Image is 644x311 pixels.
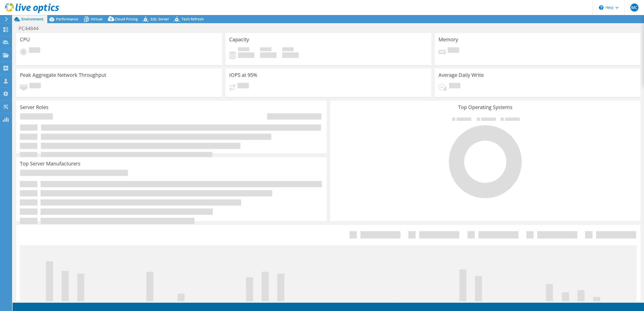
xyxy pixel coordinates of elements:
span: Total [282,47,294,52]
h1: PC44844 [16,26,46,31]
h4: 0 GiB [282,52,299,58]
span: Pending [29,83,41,90]
h3: Memory [438,37,458,42]
span: Virtual [91,17,102,21]
h4: 0 GiB [260,52,276,58]
h3: IOPS at 95% [229,72,257,78]
h3: Average Daily Write [438,72,484,78]
span: Performance [56,17,78,21]
h3: Server Roles [20,105,49,110]
h3: Capacity [229,37,249,42]
h3: CPU [20,37,30,42]
span: Used [238,47,249,52]
span: Environment [21,17,44,21]
h3: Top Operating Systems [334,105,637,110]
span: SQL Server [150,17,169,21]
h3: Peak Aggregate Network Throughput [20,72,106,78]
svg: \n [599,5,603,10]
span: Pending [237,83,249,90]
span: Cloud Pricing [115,17,138,21]
span: Pending [449,83,460,90]
h4: 0 GiB [238,52,254,58]
h3: Top Server Manufacturers [20,161,80,166]
span: Pending [29,47,40,54]
span: Tech Refresh [182,17,204,21]
span: Free [260,47,271,52]
span: Pending [448,47,459,54]
span: MC [630,4,638,12]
